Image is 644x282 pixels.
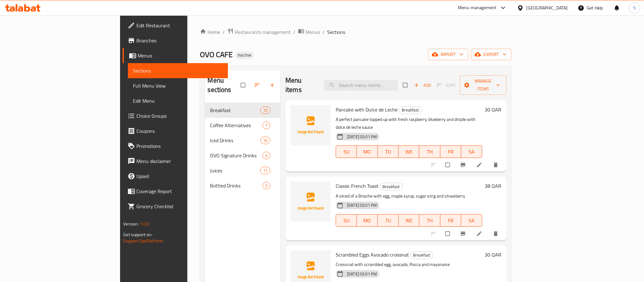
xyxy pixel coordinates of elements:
a: Menu disclaimer [123,154,228,169]
a: Edit Menu [128,93,228,108]
span: OVO Signature Drinks [210,152,262,159]
a: Coupons [123,123,228,138]
nav: Menu sections [205,100,280,196]
a: Full Menu View [128,78,228,93]
div: Coffee Alternatives7 [205,118,280,133]
span: export [476,51,506,58]
div: Juices11 [205,163,280,178]
span: Sections [327,28,345,36]
h6: 30 QAR [485,105,501,114]
span: Scrambled Eggs Avocado croissnat [336,250,409,259]
button: TH [419,214,440,227]
img: Classic French Toast [290,182,331,222]
span: [DATE] 02:01 PM [344,271,379,277]
span: S [633,4,636,11]
span: Choice Groups [136,112,223,120]
span: SU [339,216,354,225]
span: 16 [261,138,270,144]
span: Grocery Checklist [136,203,223,210]
button: Manage items [460,75,506,95]
a: Edit menu item [476,162,484,168]
span: Select to update [442,228,455,240]
button: TU [378,214,399,227]
span: 11 [261,168,270,174]
button: Branch-specific-item [456,158,471,172]
div: items [260,167,270,174]
div: Breakfast15 [205,103,280,118]
span: TH [422,216,438,225]
div: items [262,122,270,129]
button: SU [336,145,357,158]
span: TU [380,147,396,156]
span: Pancake with Dulce de Leche [336,105,398,114]
span: Breakfast [410,252,433,259]
button: MO [357,214,377,227]
span: SU [339,147,354,156]
span: [DATE] 02:01 PM [344,202,379,208]
span: Inactive [235,52,254,58]
p: Croissnat with scrambled egg, avocado, Rocca and mayonaise [336,261,482,268]
span: 7 [263,122,270,128]
span: Edit Menu [133,97,223,105]
span: Restaurants management [235,28,291,36]
span: Breakfast [210,106,260,114]
div: Breakfast [410,252,433,259]
span: TU [380,216,396,225]
span: FR [443,147,459,156]
h6: 30 QAR [485,250,501,259]
span: SA [464,147,479,156]
div: Menu-management [458,4,497,12]
div: items [262,182,270,189]
span: Upsell [136,172,223,180]
span: Breakfast [380,183,402,190]
nav: breadcrumb [200,28,511,36]
a: Grocery Checklist [123,199,228,214]
span: Breakfast [399,106,421,114]
div: items [260,106,270,114]
button: WE [399,214,419,227]
p: A sliced of a Brioche with egg, maple syrup, sugar icing and strawberry [336,192,482,200]
button: import [428,49,468,60]
a: Coverage Report [123,184,228,199]
button: delete [489,158,504,172]
a: Sections [128,63,228,78]
span: 2 [263,183,270,189]
div: Breakfast [380,183,403,190]
button: Branch-specific-item [456,227,471,241]
button: SU [336,214,357,227]
span: Manage items [465,77,501,93]
span: 1.0.0 [140,220,150,228]
span: Juices [210,167,260,174]
span: TH [422,147,438,156]
span: Select section first [432,80,460,90]
span: Bottled Drinks [210,182,262,189]
a: Support.OpsPlatform [123,237,163,245]
span: Select section [399,79,412,91]
span: Menus [305,28,320,36]
span: import [433,51,463,58]
div: Iced Drinks16 [205,133,280,148]
span: WE [401,147,417,156]
a: Menus [123,48,228,63]
h2: Menu items [285,76,316,95]
li: / [293,28,295,36]
a: Choice Groups [123,108,228,123]
span: SA [464,216,479,225]
span: Coffee Alternatives [210,122,262,129]
button: Add [412,80,432,90]
span: Add [414,82,431,89]
span: Select all sections [237,79,250,91]
div: OVO Signature Drinks4 [205,148,280,163]
a: Upsell [123,169,228,184]
span: MO [359,147,375,156]
span: Add item [412,80,432,90]
a: Restaurants management [227,28,291,36]
input: search [324,80,398,91]
span: Coverage Report [136,187,223,195]
div: items [260,137,270,144]
div: [GEOGRAPHIC_DATA] [526,4,568,11]
p: A perfect pancake topped up with fresh raspberry, blueberry and drizzle with dolce de leche sauce [336,116,482,131]
button: Add section [265,78,280,92]
span: Iced Drinks [210,137,260,144]
span: [DATE] 02:01 PM [344,134,379,140]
